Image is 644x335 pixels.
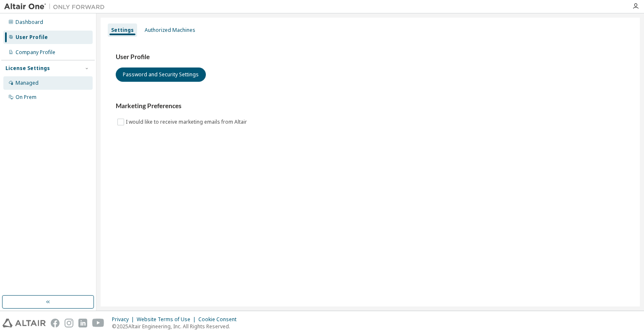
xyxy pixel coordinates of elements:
div: Cookie Consent [198,316,241,323]
p: © 2025 Altair Engineering, Inc. All Rights Reserved. [112,323,241,330]
label: I would like to receive marketing emails from Altair [126,117,249,127]
div: Authorized Machines [145,27,195,34]
div: Dashboard [16,19,43,26]
img: linkedin.svg [78,319,87,327]
div: Company Profile [16,49,55,56]
h3: User Profile [116,53,625,61]
div: User Profile [16,34,48,41]
h3: Marketing Preferences [116,102,625,110]
div: Privacy [112,316,137,323]
img: instagram.svg [65,319,73,327]
div: On Prem [16,94,36,101]
button: Password and Security Settings [116,68,206,82]
img: youtube.svg [92,319,104,327]
div: Settings [111,27,134,34]
img: Altair One [4,3,109,11]
img: facebook.svg [51,319,60,327]
div: Managed [16,80,39,86]
div: License Settings [5,65,50,72]
div: Website Terms of Use [137,316,198,323]
img: altair_logo.svg [3,319,46,327]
